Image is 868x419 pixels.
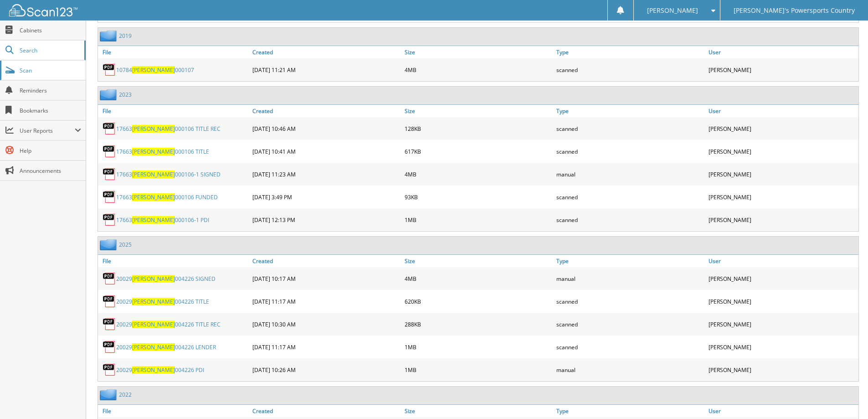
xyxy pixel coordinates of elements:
[103,295,116,308] img: PDF.png
[116,298,209,305] a: 20029[PERSON_NAME]004226 TITLE
[402,46,555,58] a: Size
[402,361,555,379] div: 1MB
[98,255,250,267] a: File
[103,63,116,77] img: PDF.png
[20,147,81,155] span: Help
[402,119,555,138] div: 128KB
[250,269,402,288] div: [DATE] 10:17 AM
[250,61,402,79] div: [DATE] 11:21 AM
[20,127,75,134] span: User Reports
[100,389,119,400] img: folder2.png
[103,340,116,354] img: PDF.png
[554,338,706,356] div: scanned
[706,165,858,183] div: [PERSON_NAME]
[554,269,706,288] div: manual
[250,46,402,58] a: Created
[119,241,132,248] a: 2025
[250,119,402,138] div: [DATE] 10:46 AM
[402,338,555,356] div: 1MB
[554,188,706,206] div: scanned
[554,255,706,267] a: Type
[116,343,216,351] a: 20029[PERSON_NAME]004226 LENDER
[706,338,858,356] div: [PERSON_NAME]
[103,272,116,285] img: PDF.png
[402,165,555,183] div: 4MB
[250,142,402,160] div: [DATE] 10:41 AM
[132,321,175,328] span: [PERSON_NAME]
[250,188,402,206] div: [DATE] 3:49 PM
[20,87,81,94] span: Reminders
[822,375,868,419] iframe: Chat Widget
[116,321,221,328] a: 20029[PERSON_NAME]004226 TITLE REC
[402,211,555,229] div: 1MB
[554,142,706,160] div: scanned
[103,145,116,158] img: PDF.png
[116,171,221,178] a: 17663[PERSON_NAME]000106-1 SIGNED
[20,67,81,74] span: Scan
[132,216,175,224] span: [PERSON_NAME]
[98,46,250,58] a: File
[132,148,175,155] span: [PERSON_NAME]
[100,239,119,250] img: folder2.png
[554,405,706,417] a: Type
[103,213,116,227] img: PDF.png
[116,66,194,74] a: 10784[PERSON_NAME]000107
[20,107,81,114] span: Bookmarks
[402,269,555,288] div: 4MB
[119,391,132,398] a: 2022
[402,61,555,79] div: 4MB
[554,361,706,379] div: manual
[132,298,175,305] span: [PERSON_NAME]
[250,338,402,356] div: [DATE] 11:17 AM
[647,8,698,13] span: [PERSON_NAME]
[402,315,555,333] div: 288KB
[103,122,116,135] img: PDF.png
[706,292,858,310] div: [PERSON_NAME]
[402,188,555,206] div: 93KB
[706,61,858,79] div: [PERSON_NAME]
[250,361,402,379] div: [DATE] 10:26 AM
[250,165,402,183] div: [DATE] 11:23 AM
[119,32,132,40] a: 2019
[20,26,81,34] span: Cabinets
[402,255,555,267] a: Size
[116,193,218,201] a: 17663[PERSON_NAME]000106 FUNDED
[116,366,204,374] a: 20029[PERSON_NAME]004226 PDI
[116,216,209,224] a: 17663[PERSON_NAME]000106-1 PDI
[100,89,119,100] img: folder2.png
[402,142,555,160] div: 617KB
[706,46,858,58] a: User
[98,105,250,117] a: File
[132,193,175,201] span: [PERSON_NAME]
[132,275,175,283] span: [PERSON_NAME]
[103,363,116,377] img: PDF.png
[706,188,858,206] div: [PERSON_NAME]
[554,119,706,138] div: scanned
[402,292,555,310] div: 620KB
[116,148,209,155] a: 17663[PERSON_NAME]000106 TITLE
[706,269,858,288] div: [PERSON_NAME]
[119,91,132,98] a: 2023
[554,165,706,183] div: manual
[250,292,402,310] div: [DATE] 11:17 AM
[706,315,858,333] div: [PERSON_NAME]
[250,105,402,117] a: Created
[103,167,116,181] img: PDF.png
[116,125,221,133] a: 17663[PERSON_NAME]000106 TITLE REC
[554,315,706,333] div: scanned
[20,47,80,54] span: Search
[250,405,402,417] a: Created
[103,190,116,204] img: PDF.png
[103,317,116,331] img: PDF.png
[706,119,858,138] div: [PERSON_NAME]
[706,142,858,160] div: [PERSON_NAME]
[554,61,706,79] div: scanned
[100,30,119,41] img: folder2.png
[116,275,216,283] a: 20029[PERSON_NAME]004226 SIGNED
[20,167,81,175] span: Announcements
[554,211,706,229] div: scanned
[250,255,402,267] a: Created
[706,405,858,417] a: User
[132,343,175,351] span: [PERSON_NAME]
